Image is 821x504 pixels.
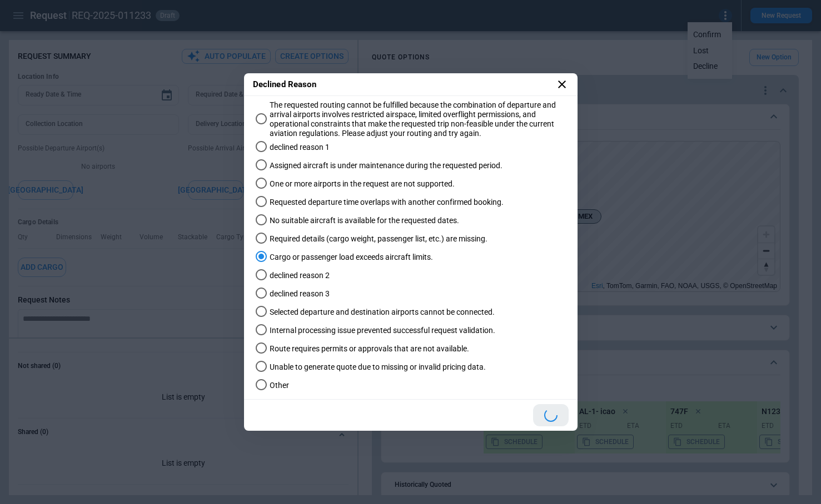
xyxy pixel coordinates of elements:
span: Selected departure and destination airports cannot be connected. [270,308,495,317]
span: Cargo or passenger load exceeds aircraft limits. [270,253,433,262]
span: Other [270,381,289,390]
span: declined reason 1 [270,143,330,152]
span: Required details (cargo weight, passenger list, etc.) are missing. [270,234,487,244]
span: declined reason 2 [270,271,330,280]
span: Requested departure time overlaps with another confirmed booking. [270,198,504,207]
span: Assigned aircraft is under maintenance during the requested period. [270,161,502,170]
span: Route requires permits or approvals that are not available. [270,344,469,354]
span: No suitable aircraft is available for the requested dates. [270,216,459,225]
h2: Declined Reason [244,73,578,96]
span: Unable to generate quote due to missing or invalid pricing data. [270,362,486,372]
span: declined reason 3 [270,289,330,299]
span: One or more airports in the request are not supported. [270,179,455,189]
span: The requested routing cannot be fulfilled because the combination of departure and arrival airpor... [270,100,560,139]
span: Internal processing issue prevented successful request validation. [270,326,495,335]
